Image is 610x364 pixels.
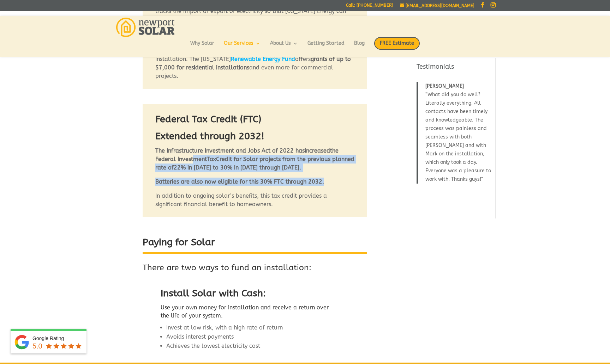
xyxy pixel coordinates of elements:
[155,56,351,71] strong: grants of up to $7,000 for residential installations
[307,41,345,53] a: Getting Started
[166,332,330,341] li: Avoids interest payments
[374,37,420,50] span: FREE Estimate
[32,342,42,350] span: 5.0
[417,82,491,184] blockquote: What did you do well? Literally everything. All contacts have been timely and knowledgeable. The ...
[143,236,215,248] strong: Paying for Solar
[155,130,264,142] strong: Extended through 2032!
[155,192,354,209] p: In addition to ongoing solar’s benefits, this tax credit provides a significant financial benefit...
[400,3,474,8] a: [EMAIL_ADDRESS][DOMAIN_NAME]
[190,41,214,53] a: Why Solar
[32,335,83,342] div: Google Rating
[166,341,330,351] li: Achieves the lowest electricity cost
[155,56,351,79] span: offers and even more for commercial projects.
[425,83,464,89] span: [PERSON_NAME]
[161,288,266,299] span: Install Solar with Cash:
[155,113,261,125] strong: Federal Tax Credit (FTC)
[155,39,352,62] span: For a Net Metering system with a site efficiency over 80%, [US_STATE] will help offset the cost o...
[161,304,330,323] h5: Use your own money for installation and receive a return over the life of your system.
[374,37,420,57] a: FREE Estimate
[305,147,330,154] span: increased
[166,323,330,332] li: Invest at low risk, with a high rate of return
[224,41,261,53] a: Our Services
[354,41,365,53] a: Blog
[346,3,393,11] a: Call: [PHONE_NUMBER]
[143,262,367,277] h3: There are two ways to fund an installation:
[207,156,216,162] span: Tax
[155,178,324,185] strong: Batteries are also now eligible for this 30% FTC through 2032.
[174,164,301,171] strong: 22% in [DATE] to 30% in [DATE] through [DATE].
[116,18,174,37] img: Newport Solar | Solar Energy Optimized.
[155,147,354,171] strong: The Infrastructure Investment and Jobs Act of 2022 has the Federal Investment Credit for Solar pr...
[417,62,491,75] h4: Testimonials
[270,41,298,53] a: About Us
[231,56,295,62] a: Renewable Energy Fund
